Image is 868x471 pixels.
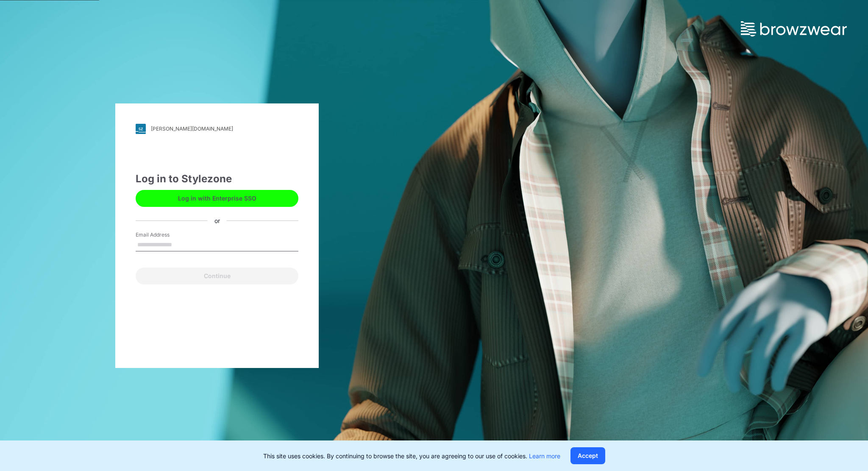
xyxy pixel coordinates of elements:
[136,171,298,187] div: Log in to Stylezone
[136,190,298,207] button: Log in with Enterprise SSO
[741,21,847,36] img: browzwear-logo.73288ffb.svg
[208,216,227,225] div: or
[529,452,560,460] a: Learn more
[136,124,146,134] img: svg+xml;base64,PHN2ZyB3aWR0aD0iMjgiIGhlaWdodD0iMjgiIHZpZXdCb3g9IjAgMCAyOCAyOCIgZmlsbD0ibm9uZSIgeG...
[136,124,298,134] a: [PERSON_NAME][DOMAIN_NAME]
[263,451,560,460] p: This site uses cookies. By continuing to browse the site, you are agreeing to our use of cookies.
[136,231,195,239] label: Email Address
[570,447,605,464] button: Accept
[151,125,233,132] div: [PERSON_NAME][DOMAIN_NAME]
